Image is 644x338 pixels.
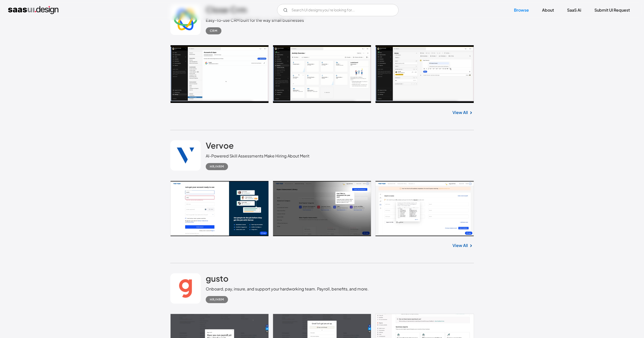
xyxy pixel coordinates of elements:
a: Vervoe [206,140,234,153]
a: gusto [206,273,228,286]
a: View All [452,242,468,249]
form: Email Form [277,4,399,16]
a: Browse [508,5,535,16]
input: Search UI designs you're looking for... [277,4,399,16]
h2: gusto [206,273,228,283]
div: CRM [210,28,217,34]
div: AI-Powered Skill Assessments Make Hiring About Merit [206,153,309,159]
div: HR/HRM [210,297,224,303]
div: Onboard, pay, insure, and support your hardworking team. Payroll, benefits, and more. [206,286,369,292]
h2: Vervoe [206,140,234,150]
a: SaaS Ai [561,5,587,16]
div: HR/HRM [210,164,224,170]
div: Easy-to-use CRM built for the way small businesses [206,17,304,23]
a: Submit UI Request [588,5,636,16]
a: About [536,5,560,16]
a: home [8,6,58,14]
a: View All [452,109,468,116]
